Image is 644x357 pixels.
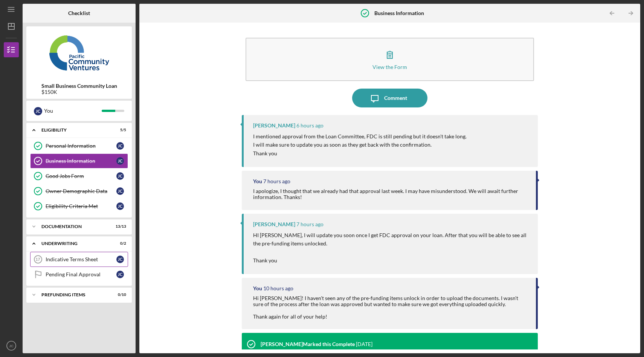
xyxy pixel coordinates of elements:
div: You [253,285,262,291]
div: Hi [PERSON_NAME]! I haven't seen any of the pre-funding items unlock in order to upload the docum... [253,295,528,319]
time: 2025-09-15 16:38 [263,178,290,184]
div: J C [34,107,42,115]
a: Good Jobs FormJC [30,169,128,184]
a: Business InformationJC [30,153,128,169]
div: Eligibility Criteria Met [46,203,116,209]
div: Eligibility [41,128,107,132]
div: [PERSON_NAME] Marked this Complete [261,341,355,347]
button: JC [4,338,19,353]
div: Business Information [46,158,116,164]
div: Pending Final Approval [46,271,116,277]
time: 2025-09-15 13:32 [263,285,293,291]
div: Prefunding Items [41,293,107,297]
a: Owner Demographic DataJC [30,184,128,199]
img: Product logo [26,30,132,75]
div: J C [116,142,124,150]
b: Small Business Community Loan [41,83,117,89]
time: 2025-09-15 16:56 [296,123,324,129]
p: I mentioned approval from the Loan Committee, FDC is still pending but it doesn't take long. I wi... [253,132,467,158]
div: 0 / 10 [113,293,126,297]
b: Business Information [374,10,424,16]
div: $150K [41,89,117,95]
b: Checklist [68,10,90,16]
div: Personal Information [46,143,116,149]
time: 2025-09-12 17:29 [356,341,372,347]
div: J C [116,271,124,278]
div: Comment [384,89,407,107]
time: 2025-09-15 16:31 [296,221,324,227]
button: View the Form [246,38,534,81]
a: Pending Final ApprovalJC [30,267,128,282]
div: Documentation [41,224,107,229]
p: HI [PERSON_NAME], I will update you soon once I get FDC approval on your loan. After that you wil... [253,231,530,265]
div: 0 / 2 [113,241,126,246]
div: Underwriting [41,241,107,246]
div: 5 / 5 [113,128,126,132]
div: 13 / 13 [113,224,126,229]
div: View the Form [372,64,407,70]
div: J C [116,187,124,195]
a: Personal InformationJC [30,138,128,153]
text: JC [9,344,14,348]
div: You [253,178,262,184]
div: Indicative Terms Sheet [46,256,116,262]
a: Eligibility Criteria MetJC [30,199,128,214]
div: J C [116,256,124,263]
tspan: 17 [35,257,40,262]
a: 17Indicative Terms SheetJC [30,252,128,267]
div: Owner Demographic Data [46,188,116,194]
div: J C [116,172,124,180]
div: J C [116,202,124,210]
div: [PERSON_NAME] [253,221,295,227]
div: J C [116,157,124,165]
div: You [44,104,102,117]
div: I apologize, I thought that we already had that approval last week. I may have misunderstood. We ... [253,188,528,200]
div: [PERSON_NAME] [253,123,295,129]
div: Good Jobs Form [46,173,116,179]
button: Comment [352,89,427,107]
